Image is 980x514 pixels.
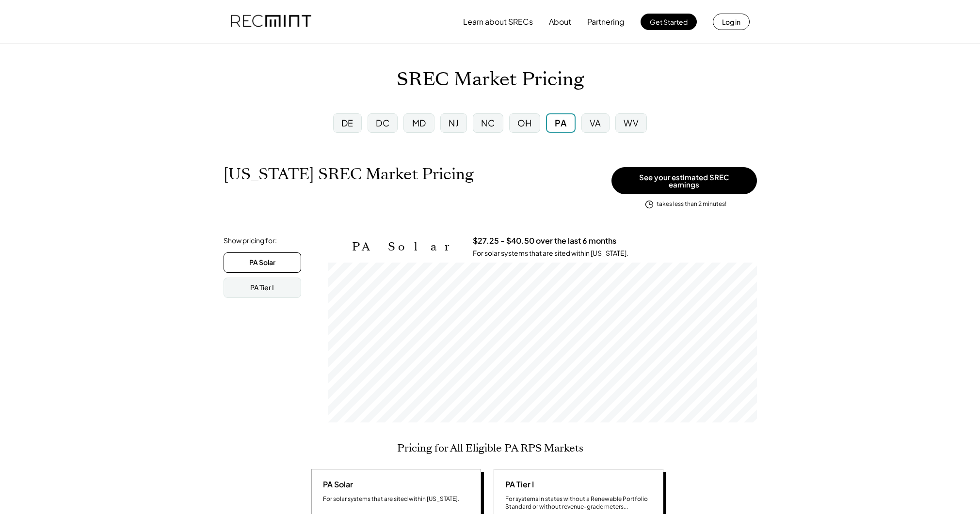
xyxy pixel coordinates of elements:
div: NC [481,117,495,129]
button: Log in [713,14,750,30]
div: Show pricing for: [224,236,277,246]
div: For solar systems that are sited within [US_STATE]. [323,495,473,503]
div: OH [517,117,532,129]
div: For solar systems that are sited within [US_STATE]. [473,249,628,258]
div: DE [341,117,353,129]
div: For systems in states without a Renewable Portfolio Standard or without revenue-grade meters... [505,495,656,512]
h3: $27.25 - $40.50 over the last 6 months [473,236,616,246]
div: DC [376,117,389,129]
img: recmint-logotype%403x.png [231,5,311,38]
div: VA [590,117,601,129]
div: PA Tier I [501,479,534,490]
div: takes less than 2 minutes! [657,200,726,208]
div: WV [624,117,639,129]
button: Partnering [587,12,625,31]
div: MD [412,117,426,129]
div: PA Solar [249,258,275,267]
h2: Pricing for All Eligible PA RPS Markets [397,442,583,454]
button: Get Started [641,14,697,30]
div: NJ [449,117,459,129]
div: PA Tier I [250,283,274,293]
button: Learn about SRECs [463,12,533,31]
h2: PA Solar [352,240,458,254]
button: About [549,12,571,31]
h1: [US_STATE] SREC Market Pricing [224,165,474,184]
div: PA [555,117,566,129]
button: See your estimated SREC earnings [611,167,757,194]
h1: SREC Market Pricing [397,68,584,91]
div: PA Solar [319,479,353,490]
